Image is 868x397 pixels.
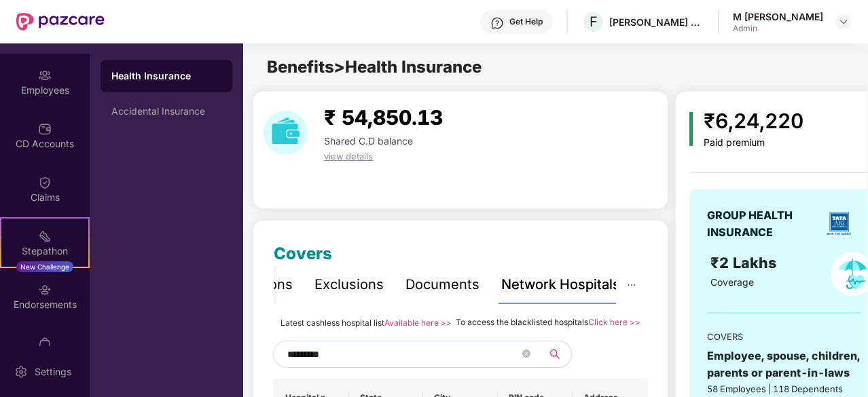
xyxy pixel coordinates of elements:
[704,137,803,149] div: Paid premium
[31,365,75,379] div: Settings
[704,105,803,137] div: ₹6,24,220
[707,382,861,396] div: 58 Employees | 118 Dependents
[838,16,849,27] img: svg+xml;base64,PHN2ZyBpZD0iRHJvcGRvd24tMzJ4MzIiIHhtbG5zPSJodHRwOi8vd3d3LnczLm9yZy8yMDAwL3N2ZyIgd2...
[627,280,636,290] span: ellipsis
[16,13,105,31] img: New Pazcare Logo
[38,337,52,350] img: svg+xml;base64,PHN2ZyBpZD0iTXlfT3JkZXJzIiBkYXRhLW5hbWU9Ik15IE9yZGVycyIgeG1sbnM9Imh0dHA6Ly93d3cudz...
[274,244,332,263] span: Covers
[405,274,480,295] div: Documents
[111,69,221,83] div: Health Insurance
[538,341,572,368] button: search
[111,106,221,117] div: Accidental Insurance
[38,229,52,243] img: svg+xml;base64,PHN2ZyB4bWxucz0iaHR0cDovL3d3dy53My5vcmcvMjAwMC9zdmciIHdpZHRoPSIyMSIgaGVpZ2h0PSIyMC...
[689,112,693,146] img: icon
[733,23,823,34] div: Admin
[324,105,443,130] span: ₹ 54,850.13
[1,244,88,258] div: Stepathon
[38,122,52,136] img: svg+xml;base64,PHN2ZyBpZD0iQ0RfQWNjb3VudHMiIGRhdGEtbmFtZT0iQ0QgQWNjb3VudHMiIHhtbG5zPSJodHRwOi8vd3...
[281,318,384,328] span: Latest cashless hospital list
[522,347,530,360] span: close-circle
[264,111,308,155] img: download
[707,347,861,381] div: Employee, spouse, children, parents or parent-in-laws
[710,276,754,288] span: Coverage
[314,274,384,295] div: Exclusions
[38,69,52,82] img: svg+xml;base64,PHN2ZyBpZD0iRW1wbG95ZWVzIiB4bWxucz0iaHR0cDovL3d3dy53My5vcmcvMjAwMC9zdmciIHdpZHRoPS...
[384,318,452,328] a: Available here >>
[456,317,588,327] span: To access the blacklisted hospitals
[267,57,482,77] span: Benefits > Health Insurance
[590,14,598,30] span: F
[822,206,856,241] img: insurerLogo
[14,365,28,379] img: svg+xml;base64,PHN2ZyBpZD0iU2V0dGluZy0yMHgyMCIgeG1sbnM9Imh0dHA6Ly93d3cudzMub3JnLzIwMDAvc3ZnIiB3aW...
[38,283,52,297] img: svg+xml;base64,PHN2ZyBpZD0iRW5kb3JzZW1lbnRzIiB4bWxucz0iaHR0cDovL3d3dy53My5vcmcvMjAwMC9zdmciIHdpZH...
[733,10,823,23] div: M [PERSON_NAME]
[616,266,647,303] button: ellipsis
[324,151,373,162] span: view details
[509,16,543,27] div: Get Help
[38,176,52,189] img: svg+xml;base64,PHN2ZyBpZD0iQ2xhaW0iIHhtbG5zPSJodHRwOi8vd3d3LnczLm9yZy8yMDAwL3N2ZyIgd2lkdGg9IjIwIi...
[501,274,620,295] div: Network Hospitals
[16,261,73,272] div: New Challenge
[490,16,504,30] img: svg+xml;base64,PHN2ZyBpZD0iSGVscC0zMngzMiIgeG1sbnM9Imh0dHA6Ly93d3cudzMub3JnLzIwMDAvc3ZnIiB3aWR0aD...
[538,349,571,360] span: search
[588,317,640,327] a: Click here >>
[707,207,817,241] div: GROUP HEALTH INSURANCE
[609,16,704,29] div: [PERSON_NAME] & [PERSON_NAME] Labs Private Limited
[707,330,861,343] div: COVERS
[522,349,530,358] span: close-circle
[324,135,413,147] span: Shared C.D balance
[710,254,780,271] span: ₹2 Lakhs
